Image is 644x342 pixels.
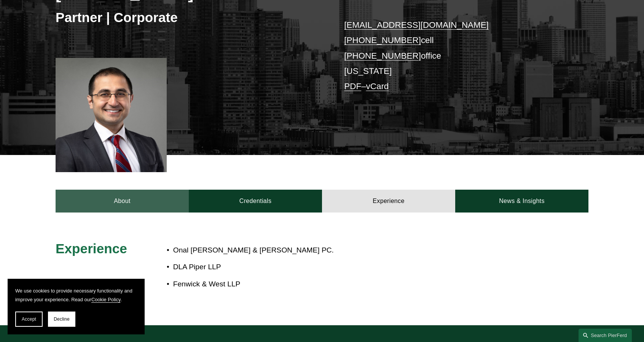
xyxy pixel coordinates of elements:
[344,82,361,91] a: PDF
[48,312,75,327] button: Decline
[366,82,389,91] a: vCard
[189,190,322,213] a: Credentials
[56,241,127,256] span: Experience
[344,20,488,30] a: [EMAIL_ADDRESS][DOMAIN_NAME]
[15,286,137,304] p: We use cookies to provide necessary functionality and improve your experience. Read our .
[579,329,632,342] a: Search this site
[344,51,421,61] a: [PHONE_NUMBER]
[344,35,421,45] a: [PHONE_NUMBER]
[344,18,566,94] p: cell office [US_STATE] –
[56,190,189,213] a: About
[54,316,70,322] span: Decline
[8,279,145,334] section: Cookie banner
[173,244,522,257] p: Onal [PERSON_NAME] & [PERSON_NAME] PC.
[22,316,36,322] span: Accept
[56,9,322,26] h3: Partner | Corporate
[455,190,588,213] a: News & Insights
[322,190,455,213] a: Experience
[173,278,522,291] p: Fenwick & West LLP
[91,297,121,302] a: Cookie Policy
[173,260,522,274] p: DLA Piper LLP
[15,312,43,327] button: Accept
